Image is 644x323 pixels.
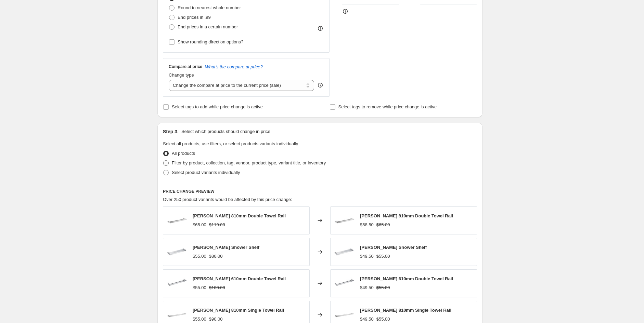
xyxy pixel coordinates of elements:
span: End prices in a certain number [178,24,238,29]
span: Round to nearest whole number [178,5,241,10]
span: [PERSON_NAME] 610mm Double Towel Rail [360,276,453,281]
strike: $55.00 [376,253,390,260]
div: $65.00 [193,221,206,228]
span: Select all products, use filters, or select products variants individually [163,141,298,146]
strike: $55.00 [376,284,390,291]
strike: $90.00 [209,316,223,323]
span: Select product variants individually [172,170,240,175]
div: $49.50 [360,316,374,323]
h3: Compare at price [169,64,202,69]
span: [PERSON_NAME] Shower Shelf [193,245,259,250]
div: $55.00 [193,284,206,291]
span: All products [172,151,195,156]
div: $49.50 [360,253,374,260]
img: 2302-60_80x.jpg [334,273,355,294]
h2: Step 3. [163,128,179,135]
img: 2302-60_80x.jpg [167,273,187,294]
span: [PERSON_NAME] 610mm Double Towel Rail [193,276,286,281]
div: help [317,82,324,89]
strike: $55.00 [376,316,390,323]
span: [PERSON_NAME] 810mm Single Towel Rail [193,308,284,313]
span: [PERSON_NAME] 810mm Single Towel Rail [360,308,451,313]
img: 2310_80x.jpg [167,242,187,262]
span: [PERSON_NAME] 810mm Double Towel Rail [360,213,453,218]
div: $55.00 [193,253,206,260]
strike: $65.00 [376,221,390,228]
strike: $100.00 [209,284,225,291]
span: Filter by product, collection, tag, vendor, product type, variant title, or inventory [172,160,326,165]
span: Change type [169,72,194,78]
span: Select tags to remove while price change is active [338,104,437,109]
img: 2310_80x.jpg [334,242,355,262]
p: Select which products should change in price [181,128,270,135]
button: What's the compare at price? [205,64,263,69]
span: Over 250 product variants would be affected by this price change: [163,197,292,202]
img: s-l1600_1_853b5264-e99c-4d79-900f-9e76905c67f1_80x.jpg [167,210,187,231]
div: $58.50 [360,221,374,228]
div: $55.00 [193,316,206,323]
span: Select tags to add while price change is active [172,104,263,109]
h6: PRICE CHANGE PREVIEW [163,189,477,194]
span: End prices in .99 [178,15,211,20]
strike: $119.00 [209,221,225,228]
div: $49.50 [360,284,374,291]
span: [PERSON_NAME] Shower Shelf [360,245,427,250]
span: Show rounding direction options? [178,39,243,44]
span: [PERSON_NAME] 810mm Double Towel Rail [193,213,286,218]
strike: $80.00 [209,253,223,260]
img: s-l1600_1_853b5264-e99c-4d79-900f-9e76905c67f1_80x.jpg [334,210,355,231]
